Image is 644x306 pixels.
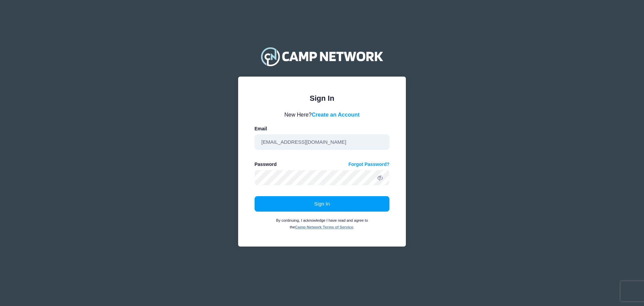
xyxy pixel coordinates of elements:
a: Camp Network Terms of Service [295,225,353,229]
label: Email [255,125,267,132]
div: Sign In [255,93,390,104]
a: Forgot Password? [348,161,390,168]
small: By continuing, I acknowledge I have read and agree to the . [276,218,368,229]
div: New Here? [255,111,390,119]
img: Camp Network [258,43,386,70]
button: Sign In [255,196,390,212]
a: Create an Account [312,112,360,118]
label: Password [255,161,277,168]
